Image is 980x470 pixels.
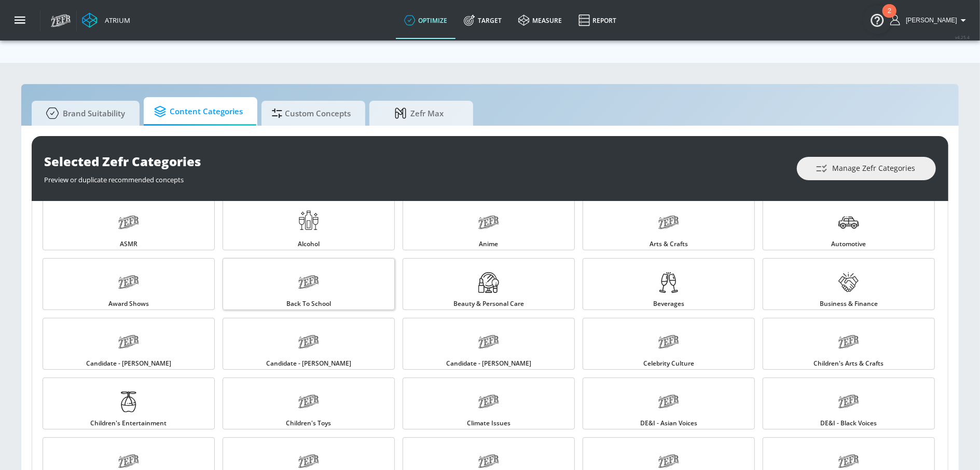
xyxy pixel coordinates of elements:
span: Manage Zefr Categories [818,162,915,175]
span: Beauty & Personal Care [453,301,524,307]
a: measure [510,2,570,39]
a: Climate Issues [403,378,575,429]
a: Atrium [82,12,130,28]
a: Arts & Crafts [583,198,755,250]
a: Award Shows [43,258,215,310]
button: [PERSON_NAME] [890,14,970,26]
span: Alcohol [298,241,320,247]
a: Anime [403,198,575,250]
a: Candidate - [PERSON_NAME] [223,318,395,370]
span: Arts & Crafts [650,241,688,247]
div: Atrium [101,16,130,25]
span: Zefr Max [380,101,459,126]
a: Back to School [223,258,395,310]
span: Brand Suitability [42,101,125,126]
a: DE&I - Black Voices [763,378,935,429]
span: Anime [479,241,499,247]
span: Beverages [653,301,684,307]
button: Manage Zefr Categories [797,157,936,180]
a: Children's Arts & Crafts [763,318,935,370]
span: Children's Toys [286,420,332,426]
button: Open Resource Center, 2 new notifications [863,5,892,34]
a: DE&I - Asian Voices [583,378,755,429]
span: Custom Concepts [272,101,351,126]
span: Candidate - [PERSON_NAME] [446,360,531,367]
a: Beauty & Personal Care [403,258,575,310]
span: Automotive [832,241,866,247]
span: Award Shows [108,301,149,307]
span: v 4.25.4 [955,34,970,40]
a: Alcohol [223,198,395,250]
a: Children's Toys [223,378,395,429]
span: Children's Arts & Crafts [814,360,884,367]
span: Candidate - [PERSON_NAME] [266,360,351,367]
a: Beverages [583,258,755,310]
a: Automotive [763,198,935,250]
a: Celebrity Culture [583,318,755,370]
span: Business & Finance [820,301,878,307]
span: Celebrity Culture [643,360,694,367]
a: Business & Finance [763,258,935,310]
span: Climate Issues [467,420,510,426]
a: Report [570,2,625,39]
span: login as: sarah.grindle@zefr.com [902,17,957,24]
span: Candidate - [PERSON_NAME] [86,360,171,367]
a: Target [456,2,510,39]
span: DE&I - Asian Voices [640,420,697,426]
a: optimize [396,2,456,39]
a: Candidate - [PERSON_NAME] [43,318,215,370]
div: Preview or duplicate recommended concepts [44,170,786,184]
span: Children's Entertainment [91,420,167,426]
span: DE&I - Black Voices [821,420,877,426]
div: Selected Zefr Categories [44,153,786,170]
div: 2 [888,11,891,24]
span: Content Categories [154,99,243,124]
span: ASMR [120,241,137,247]
span: Back to School [286,301,331,307]
a: Children's Entertainment [43,378,215,429]
a: ASMR [43,198,215,250]
a: Candidate - [PERSON_NAME] [403,318,575,370]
